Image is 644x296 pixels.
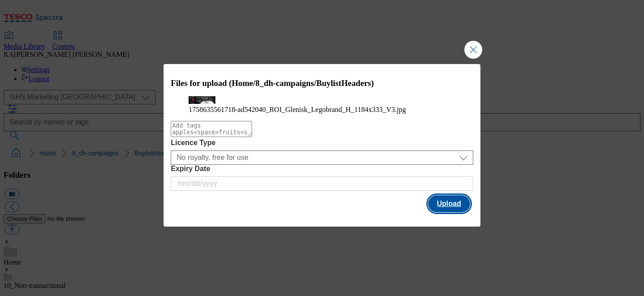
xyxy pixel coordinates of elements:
[464,41,482,59] button: Close Modal
[428,195,470,212] button: Upload
[171,78,473,88] h3: Files for upload (Home/8_dh-campaigns/BuylistHeaders)
[171,139,473,147] label: Licence Type
[164,64,480,227] div: Modal
[189,106,455,114] figcaption: 1758635561718-ad542040_ROI_Glenisk_Legobrand_H_1184x333_V3.jpg
[171,165,473,173] label: Expiry Date
[189,96,215,104] img: preview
